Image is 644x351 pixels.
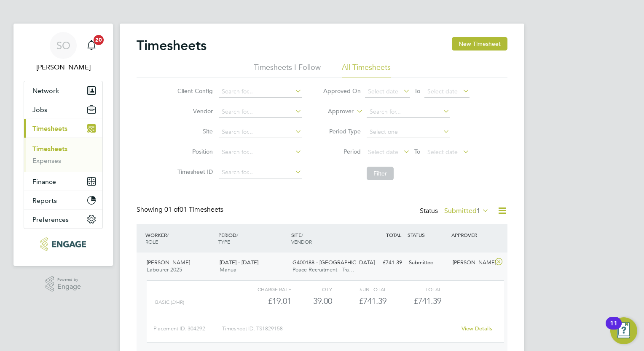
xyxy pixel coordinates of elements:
[292,259,375,266] span: G400188 - [GEOGRAPHIC_DATA]
[449,256,493,270] div: [PERSON_NAME]
[147,266,182,273] span: Labourer 2025
[24,62,103,72] span: Scott O'Malley
[414,296,441,306] span: £741.39
[32,106,47,114] span: Jobs
[40,237,86,251] img: peacerecruitment-logo-retina.png
[386,284,441,294] div: Total
[292,266,354,273] span: Peace Recruitment - Tra…
[332,284,386,294] div: Sub Total
[386,231,401,238] span: TOTAL
[32,215,69,223] span: Preferences
[449,227,493,242] div: APPROVER
[147,259,190,266] span: [PERSON_NAME]
[368,148,398,156] span: Select date
[24,210,102,229] button: Preferences
[220,259,258,266] span: [DATE] - [DATE]
[219,86,302,98] input: Search for...
[237,284,291,294] div: Charge rate
[367,167,394,180] button: Filter
[46,276,81,292] a: Powered byEngage
[32,178,56,186] span: Finance
[175,168,213,175] label: Timesheet ID
[32,197,57,205] span: Reports
[32,157,61,165] a: Expenses
[219,126,302,138] input: Search for...
[462,325,492,332] a: View Details
[216,227,289,249] div: PERIOD
[175,148,213,155] label: Position
[368,88,398,95] span: Select date
[477,207,480,215] span: 1
[218,238,230,245] span: TYPE
[220,266,238,273] span: Manual
[219,106,302,118] input: Search for...
[610,317,637,344] button: Open Resource Center, 11 new notifications
[610,323,617,334] div: 11
[323,148,361,155] label: Period
[24,237,103,251] a: Go to home page
[412,85,423,96] span: To
[24,172,102,191] button: Finance
[137,37,207,54] h2: Timesheets
[137,205,225,214] div: Showing
[167,231,169,238] span: /
[24,119,102,138] button: Timesheets
[301,231,303,238] span: /
[291,284,332,294] div: QTY
[342,62,391,77] li: All Timesheets
[332,294,386,308] div: £741.39
[145,238,158,245] span: ROLE
[83,32,100,59] a: 20
[155,299,184,305] span: Basic (£/HR)
[219,146,302,158] input: Search for...
[153,322,222,335] div: Placement ID: 304292
[323,128,361,135] label: Period Type
[254,62,321,77] li: Timesheets I Follow
[222,322,456,335] div: Timesheet ID: TS1829158
[452,37,507,51] button: New Timesheet
[56,40,70,51] span: SO
[420,205,491,217] div: Status
[24,138,102,172] div: Timesheets
[32,145,67,153] a: Timesheets
[367,126,450,138] input: Select one
[405,227,449,242] div: STATUS
[323,87,361,95] label: Approved On
[219,167,302,178] input: Search for...
[94,35,104,45] span: 20
[24,191,102,210] button: Reports
[24,100,102,119] button: Jobs
[57,276,81,283] span: Powered by
[412,146,423,157] span: To
[175,87,213,95] label: Client Config
[24,32,103,72] a: SO[PERSON_NAME]
[164,205,180,214] span: 01 of
[427,88,458,95] span: Select date
[175,107,213,115] label: Vendor
[291,238,312,245] span: VENDOR
[444,207,489,215] label: Submitted
[367,106,450,118] input: Search for...
[236,231,238,238] span: /
[289,227,362,249] div: SITE
[316,107,354,116] label: Approver
[291,294,332,308] div: 39.00
[405,256,449,270] div: Submitted
[24,81,102,100] button: Network
[13,24,113,266] nav: Main navigation
[164,205,223,214] span: 01 Timesheets
[427,148,458,156] span: Select date
[57,283,81,290] span: Engage
[175,128,213,135] label: Site
[32,87,59,95] span: Network
[143,227,216,249] div: WORKER
[32,125,67,133] span: Timesheets
[237,294,291,308] div: £19.01
[362,256,405,270] div: £741.39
